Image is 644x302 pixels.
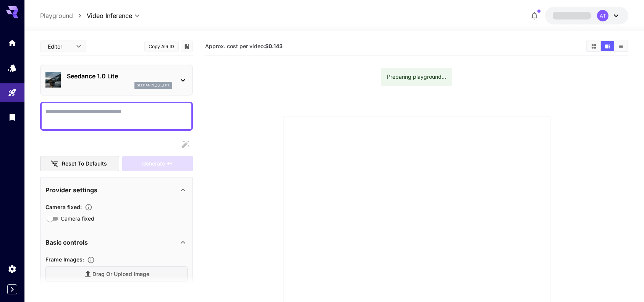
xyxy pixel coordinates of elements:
div: Show videos in grid viewShow videos in video viewShow videos in list view [586,41,628,52]
div: Settings [8,264,17,274]
span: Camera fixed : [45,204,82,210]
span: Editor [48,42,71,50]
button: Reset to defaults [40,156,120,172]
nav: breadcrumb [40,11,87,20]
div: Provider settings [45,181,188,199]
p: seedance_1_0_lite [137,83,170,88]
p: Provider settings [45,185,97,195]
div: AT [597,10,608,21]
button: Show videos in list view [614,41,628,51]
span: Frame Images : [45,256,84,263]
button: Show videos in grid view [587,41,600,51]
span: Approx. cost per video: [205,43,283,49]
button: Show videos in video view [601,41,614,51]
a: Playground [40,11,73,20]
button: Add to library [183,42,190,51]
span: Camera fixed [61,214,94,222]
div: Models [8,63,17,73]
button: Expand sidebar [7,284,17,294]
div: Preparing playground... [387,70,446,84]
p: Basic controls [45,238,88,247]
div: Seedance 1.0 Liteseedance_1_0_lite [45,68,188,92]
button: AT [545,7,628,24]
div: Home [8,38,17,48]
button: Upload frame images. [84,256,98,264]
div: Playground [8,88,17,97]
p: Seedance 1.0 Lite [67,71,172,81]
button: Copy AIR ID [144,41,179,52]
div: Library [8,112,17,122]
div: Basic controls [45,233,188,252]
b: $0.143 [265,43,283,49]
span: Video Inference [87,11,132,20]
